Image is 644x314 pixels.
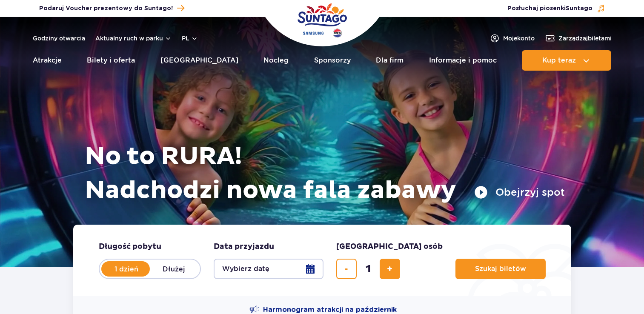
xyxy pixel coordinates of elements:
[95,35,172,42] button: Aktualny ruch w parku
[380,259,400,279] button: dodaj bilet
[474,186,565,199] button: Obejrzyj spot
[182,34,198,43] button: pl
[214,259,323,279] button: Wybierz datę
[507,4,592,13] span: Posłuchaj piosenki
[99,242,161,252] span: Długość pobytu
[314,50,351,71] a: Sponsorzy
[429,50,497,71] a: Informacje i pomoc
[358,259,378,279] input: liczba biletów
[542,57,576,64] span: Kup teraz
[33,50,62,71] a: Atrakcje
[489,33,535,43] a: Mojekonto
[376,50,404,71] a: Dla firm
[455,259,546,279] button: Szukaj biletów
[87,50,135,71] a: Bilety i oferta
[503,34,535,43] span: Moje konto
[150,260,198,278] label: Dłużej
[33,34,85,43] a: Godziny otwarcia
[39,4,173,13] span: Podaruj Voucher prezentowy do Suntago!
[336,242,443,252] span: [GEOGRAPHIC_DATA] osób
[558,34,612,43] span: Zarządzaj biletami
[475,265,526,273] span: Szukaj biletów
[263,50,289,71] a: Nocleg
[545,33,612,43] a: Zarządzajbiletami
[85,140,565,208] h1: No to RURA! Nadchodzi nowa fala zabawy
[522,50,611,71] button: Kup teraz
[336,259,357,279] button: usuń bilet
[102,260,151,278] label: 1 dzień
[73,225,571,296] form: Planowanie wizyty w Park of Poland
[160,50,238,71] a: [GEOGRAPHIC_DATA]
[39,3,184,14] a: Podaruj Voucher prezentowy do Suntago!
[566,6,592,11] span: Suntago
[214,242,274,252] span: Data przyjazdu
[507,4,605,13] button: Posłuchaj piosenkiSuntago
